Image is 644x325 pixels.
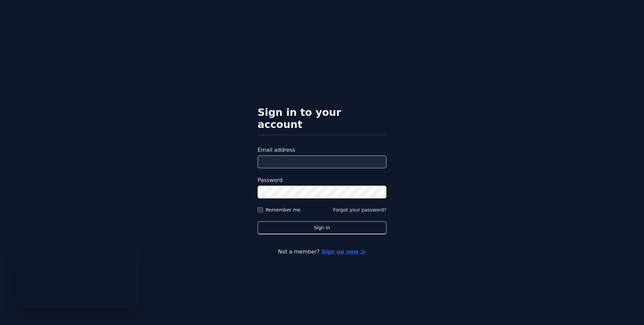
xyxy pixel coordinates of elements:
img: Hostodo [258,69,386,96]
button: Forgot your password? [333,206,386,213]
button: Sign in [258,221,386,234]
h2: Sign in to your account [258,106,386,131]
p: Not a member? [32,248,612,256]
a: Sign up now ≫ [321,248,366,255]
label: Remember me [266,206,301,213]
label: Email address [258,146,386,154]
label: Password [258,176,386,184]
